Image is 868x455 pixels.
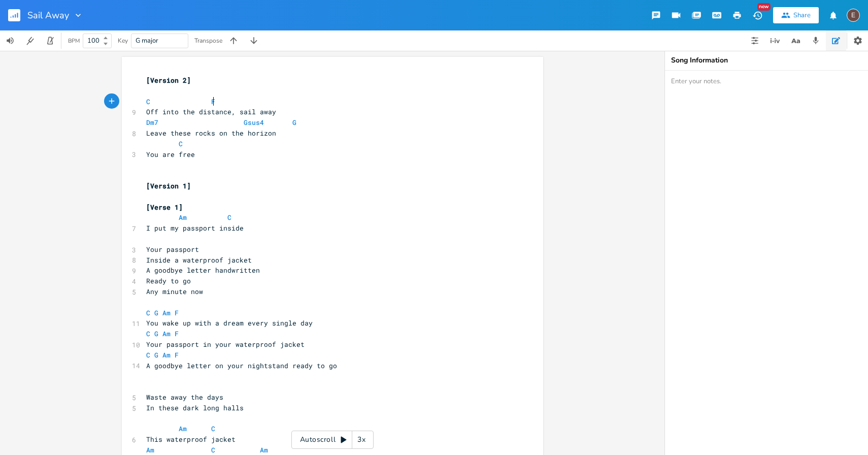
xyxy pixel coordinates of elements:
span: You are free [146,150,195,159]
span: G [154,350,158,360]
span: G [292,118,296,127]
button: New [747,6,767,24]
button: E [847,4,860,27]
span: Sail Away [27,11,69,20]
span: Am [260,445,268,454]
span: This waterproof jacket [146,435,236,444]
span: Am [146,445,154,454]
span: You wake up with a dream every single day [146,318,313,328]
span: Am [179,424,187,433]
div: Autoscroll [291,431,374,449]
span: G major [136,36,158,45]
div: Transpose [194,38,222,44]
span: Any minute now [146,287,203,296]
span: I put my passport inside [146,223,244,233]
span: G [154,329,158,338]
span: C [211,424,215,433]
span: A goodbye letter handwritten [146,266,260,275]
span: C [146,308,150,317]
div: edward [847,9,860,22]
span: Dm7 [146,118,158,127]
div: Key [118,38,128,44]
span: Off into the distance, sail away [146,107,276,116]
span: [Version 2] [146,76,191,85]
span: C [146,329,150,338]
div: Share [793,11,811,20]
span: F [175,350,179,360]
span: Am [162,329,171,338]
span: G [154,308,158,317]
div: 3x [352,431,371,449]
span: Ready to go [146,276,191,285]
span: C [146,350,150,360]
span: F [175,308,179,317]
span: Leave these rocks on the horizon [146,128,276,138]
span: [Verse 1] [146,203,183,212]
span: Your passport [146,245,199,254]
span: F [175,329,179,338]
span: C [179,139,183,148]
span: C [211,445,215,454]
div: BPM [68,38,80,44]
span: Am [162,308,171,317]
span: C [146,97,150,106]
span: [Version 1] [146,181,191,190]
span: F [211,97,215,106]
span: Inside a waterproof jacket [146,255,252,265]
span: A goodbye letter on your nightstand ready to go [146,361,337,370]
span: In these dark long halls [146,403,244,412]
span: Your passport in your waterproof jacket [146,340,305,349]
div: New [757,3,771,11]
span: Gsus4 [244,118,264,127]
span: Waste away the days [146,393,223,402]
span: Am [162,350,171,360]
button: Share [773,7,819,23]
span: C [227,213,231,222]
span: Am [179,213,187,222]
div: Song Information [671,57,862,64]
